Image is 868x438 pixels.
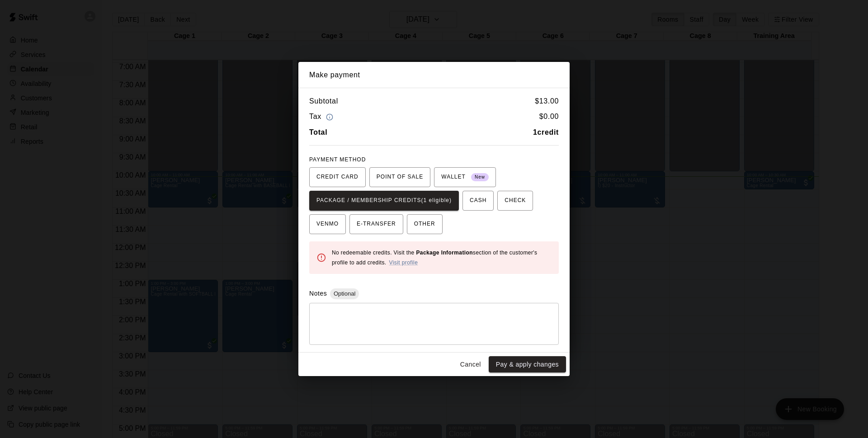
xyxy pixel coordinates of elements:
button: Cancel [456,356,485,373]
button: POINT OF SALE [369,167,430,187]
b: Package Information [416,250,473,256]
span: Optional [330,290,359,297]
span: No redeemable credits. Visit the section of the customer's profile to add credits. [332,250,537,266]
h2: Make payment [298,62,570,88]
span: OTHER [414,217,435,231]
a: Visit profile [389,259,418,266]
button: PACKAGE / MEMBERSHIP CREDITS(1 eligible) [309,191,459,211]
b: 1 credit [533,128,559,136]
button: WALLET New [434,167,496,187]
h6: Subtotal [309,95,338,107]
span: E-TRANSFER [357,217,396,231]
span: PACKAGE / MEMBERSHIP CREDITS (1 eligible) [316,193,452,208]
span: PAYMENT METHOD [309,156,366,163]
span: CREDIT CARD [316,170,359,184]
span: POINT OF SALE [377,170,423,184]
span: VENMO [316,217,339,231]
h6: Tax [309,111,335,123]
button: CHECK [497,191,533,211]
b: Total [309,128,327,136]
button: OTHER [407,214,443,234]
button: E-TRANSFER [349,214,403,234]
button: Pay & apply changes [489,356,566,373]
h6: $ 13.00 [535,95,559,107]
span: CHECK [505,193,526,208]
label: Notes [309,290,327,297]
button: CASH [462,191,494,211]
button: CREDIT CARD [309,167,366,187]
h6: $ 0.00 [539,111,559,123]
button: VENMO [309,214,346,234]
span: WALLET [441,170,489,184]
span: CASH [470,193,486,208]
span: New [471,171,489,184]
